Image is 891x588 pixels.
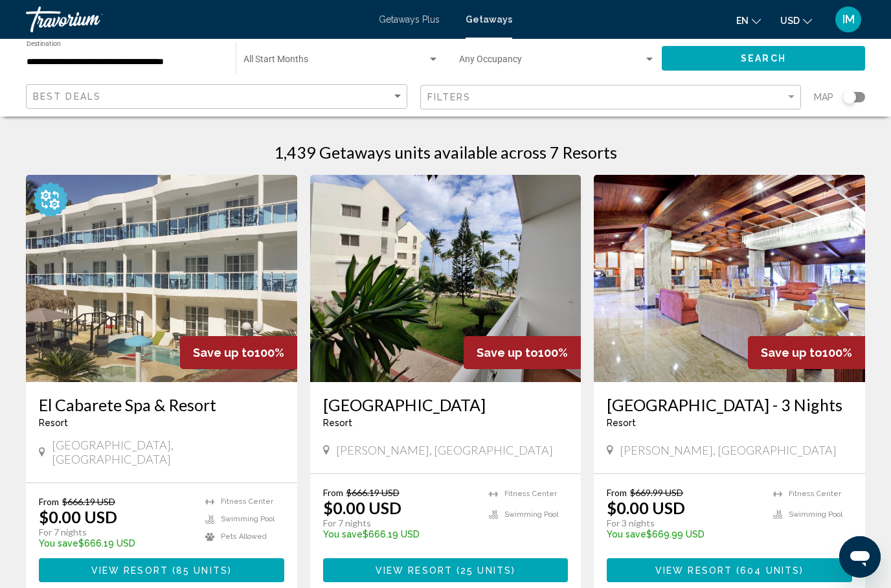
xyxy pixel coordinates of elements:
span: Pets Allowed [221,532,267,541]
span: Swimming Pool [504,510,558,519]
span: USD [780,16,800,26]
span: View Resort [655,565,732,576]
span: Best Deals [33,91,101,102]
button: View Resort(85 units) [39,558,284,582]
button: User Menu [831,6,865,33]
span: View Resort [376,565,453,576]
span: From [39,496,59,507]
span: Map [814,88,833,106]
p: $666.19 USD [323,529,477,539]
a: Getaways [466,14,512,25]
img: 3930E01X.jpg [310,175,581,382]
div: 100% [464,336,581,369]
span: ( ) [732,565,804,576]
span: Resort [323,418,352,428]
span: [GEOGRAPHIC_DATA], [GEOGRAPHIC_DATA] [52,438,284,466]
span: Fitness Center [789,490,841,498]
span: From [323,487,343,498]
img: D826E01X.jpg [26,175,297,382]
span: Fitness Center [221,497,273,506]
span: Resort [607,418,636,428]
div: 100% [180,336,297,369]
p: $0.00 USD [323,498,401,517]
span: Save up to [477,346,538,359]
span: Search [741,54,786,64]
span: You save [607,529,646,539]
span: $666.19 USD [62,496,115,507]
button: Change language [736,11,761,30]
span: You save [323,529,363,539]
h1: 1,439 Getaways units available across 7 Resorts [274,142,617,162]
span: View Resort [91,565,168,576]
span: Filters [427,92,471,102]
span: Save up to [193,346,254,359]
span: ( ) [453,565,515,576]
span: IM [842,13,855,26]
span: ( ) [168,565,232,576]
p: $669.99 USD [607,529,760,539]
iframe: Button to launch messaging window [839,536,881,578]
span: Fitness Center [504,490,557,498]
mat-select: Sort by [33,91,403,102]
a: El Cabarete Spa & Resort [39,395,284,414]
a: Getaways Plus [379,14,440,25]
span: Swimming Pool [789,510,842,519]
span: You save [39,538,78,548]
p: $0.00 USD [607,498,685,517]
span: $669.99 USD [630,487,683,498]
button: Search [662,46,865,70]
button: Filter [420,84,802,111]
p: $0.00 USD [39,507,117,526]
button: View Resort(604 units) [607,558,852,582]
span: From [607,487,627,498]
span: [PERSON_NAME], [GEOGRAPHIC_DATA] [336,443,553,457]
button: Change currency [780,11,812,30]
span: Save up to [761,346,822,359]
span: 85 units [176,565,228,576]
a: [GEOGRAPHIC_DATA] - 3 Nights [607,395,852,414]
p: $666.19 USD [39,538,192,548]
span: 25 units [460,565,512,576]
span: 604 units [740,565,800,576]
a: [GEOGRAPHIC_DATA] [323,395,569,414]
span: en [736,16,749,26]
div: 100% [748,336,865,369]
p: For 3 nights [607,517,760,529]
button: View Resort(25 units) [323,558,569,582]
span: [PERSON_NAME], [GEOGRAPHIC_DATA] [620,443,837,457]
a: Travorium [26,6,366,32]
span: Swimming Pool [221,515,275,523]
span: $666.19 USD [346,487,400,498]
p: For 7 nights [39,526,192,538]
span: Resort [39,418,68,428]
p: For 7 nights [323,517,477,529]
img: DS94E01X.jpg [594,175,865,382]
